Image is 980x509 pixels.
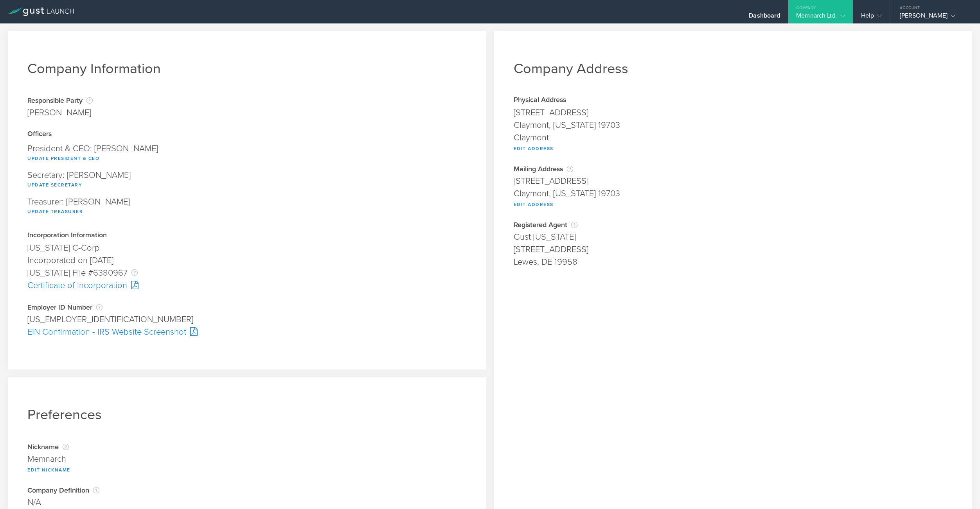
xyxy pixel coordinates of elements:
div: Company Definition [27,486,467,494]
button: Edit Address [514,200,554,209]
div: Claymont, [US_STATE] 19703 [514,119,953,131]
div: Mailing Address [514,165,953,173]
div: Incorporation Information [27,232,467,240]
div: Certificate of Incorporation [27,279,467,292]
div: Nickname [27,443,467,451]
div: [STREET_ADDRESS] [514,106,953,119]
div: [US_EMPLOYER_IDENTIFICATION_NUMBER] [27,313,467,326]
div: Registered Agent [514,221,953,229]
div: Responsible Party [27,97,93,104]
div: Secretary: [PERSON_NAME] [27,167,467,194]
div: Dashboard [749,12,780,23]
div: [PERSON_NAME] [27,106,93,119]
h1: Company Address [514,60,953,77]
button: Edit Address [514,144,554,153]
div: Help [861,12,882,23]
div: [US_STATE] File #6380967 [27,267,467,279]
div: Gust [US_STATE] [514,231,953,243]
div: Physical Address [514,97,953,104]
div: President & CEO: [PERSON_NAME] [27,140,467,167]
h1: Preferences [27,406,467,423]
button: Edit Nickname [27,465,70,475]
div: [STREET_ADDRESS] [514,175,953,187]
div: [STREET_ADDRESS] [514,243,953,256]
div: Employer ID Number [27,303,467,311]
div: Treasurer: [PERSON_NAME] [27,194,467,220]
div: Memnarch [27,453,467,465]
div: Lewes, DE 19958 [514,256,953,268]
div: Claymont, [US_STATE] 19703 [514,187,953,200]
div: [PERSON_NAME] [900,12,966,23]
div: N/A [27,496,467,509]
div: [US_STATE] C-Corp [27,242,467,254]
div: Claymont [514,131,953,144]
h1: Company Information [27,60,467,77]
button: Update Treasurer [27,207,83,216]
iframe: Chat Widget [941,471,980,509]
button: Update President & CEO [27,154,99,163]
div: Memnarch Ltd. [796,12,845,23]
div: Officers [27,131,467,138]
button: Update Secretary [27,180,82,190]
div: Incorporated on [DATE] [27,254,467,267]
div: EIN Confirmation - IRS Website Screenshot [27,326,467,338]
